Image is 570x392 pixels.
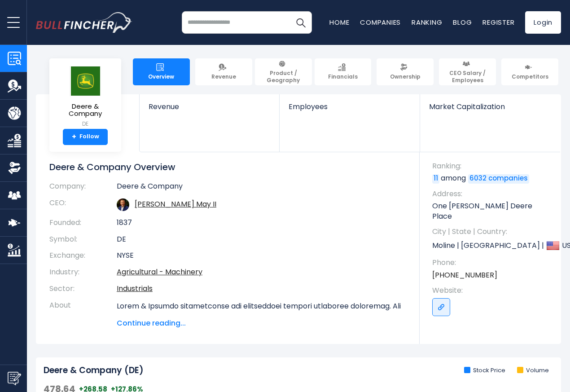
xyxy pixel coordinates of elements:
[432,174,439,183] a: 11
[49,281,117,297] th: Sector:
[432,201,552,221] p: One [PERSON_NAME] Deere Place
[280,94,419,126] a: Employees
[432,239,552,252] p: Moline | [GEOGRAPHIC_DATA] | US
[432,189,552,199] span: Address:
[148,73,174,80] span: Overview
[49,264,117,281] th: Industry:
[117,247,406,264] td: NYSE
[420,94,560,126] a: Market Capitalization
[117,267,202,277] a: Agricultural - Machinery
[49,297,117,329] th: About
[56,66,114,129] a: Deere & Company DE
[432,270,497,280] a: [PHONE_NUMBER]
[117,318,406,329] span: Continue reading...
[117,215,406,231] td: 1837
[377,58,434,85] a: Ownership
[315,58,372,85] a: Financials
[255,58,312,85] a: Product / Geography
[49,195,117,215] th: CEO:
[133,58,190,85] a: Overview
[439,58,496,85] a: CEO Salary / Employees
[453,18,472,27] a: Blog
[432,173,552,183] p: among
[432,161,552,171] span: Ranking:
[49,215,117,231] th: Founded:
[259,70,308,84] span: Product / Geography
[63,129,108,145] a: +Follow
[36,12,132,33] img: bullfincher logo
[195,58,252,85] a: Revenue
[328,73,358,80] span: Financials
[57,120,114,128] small: DE
[49,182,117,195] th: Company:
[117,182,406,195] td: Deere & Company
[429,102,551,111] span: Market Capitalization
[211,73,236,80] span: Revenue
[464,367,505,374] li: Stock Price
[44,365,144,376] h2: Deere & Company (DE)
[8,161,21,175] img: Ownership
[360,18,401,27] a: Companies
[117,231,406,248] td: DE
[501,58,558,85] a: Competitors
[36,12,132,33] a: Go to homepage
[72,133,76,141] strong: +
[432,227,552,237] span: City | State | Country:
[432,258,552,268] span: Phone:
[289,102,410,111] span: Employees
[482,18,514,27] a: Register
[135,199,216,209] a: ceo
[512,73,548,80] span: Competitors
[412,18,442,27] a: Ranking
[432,298,450,316] a: Go to link
[49,161,406,173] h1: Deere & Company Overview
[289,11,312,34] button: Search
[117,198,129,211] img: john-c-may.jpg
[390,73,421,80] span: Ownership
[140,94,279,126] a: Revenue
[517,367,549,374] li: Volume
[525,11,561,34] a: Login
[432,286,552,295] span: Website:
[149,102,270,111] span: Revenue
[117,283,153,294] a: Industrials
[468,174,529,183] a: 6032 companies
[49,231,117,248] th: Symbol:
[443,70,492,84] span: CEO Salary / Employees
[49,247,117,264] th: Exchange:
[329,18,349,27] a: Home
[57,103,114,118] span: Deere & Company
